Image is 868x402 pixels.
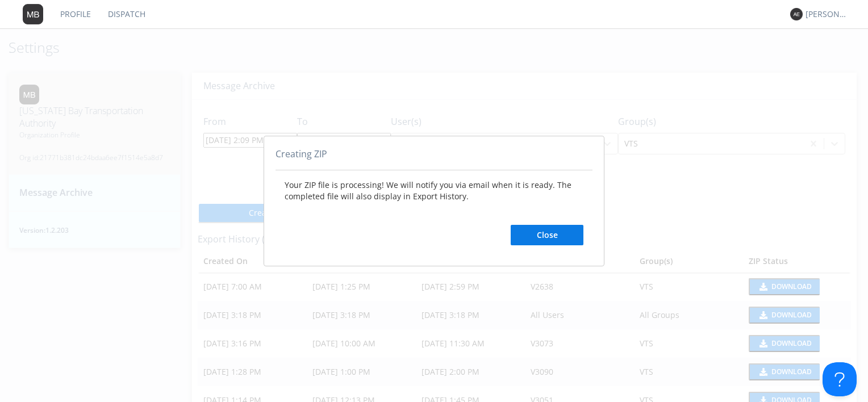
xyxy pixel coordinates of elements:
[511,225,583,245] button: Close
[823,362,857,396] iframe: Toggle Customer Support
[276,148,592,170] div: Creating ZIP
[276,170,592,254] div: Your ZIP file is processing! We will notify you via email when it is ready. The completed file wi...
[806,9,848,20] div: [PERSON_NAME]
[23,4,43,24] img: 373638.png
[264,136,604,266] div: abcd
[790,8,803,20] img: 373638.png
